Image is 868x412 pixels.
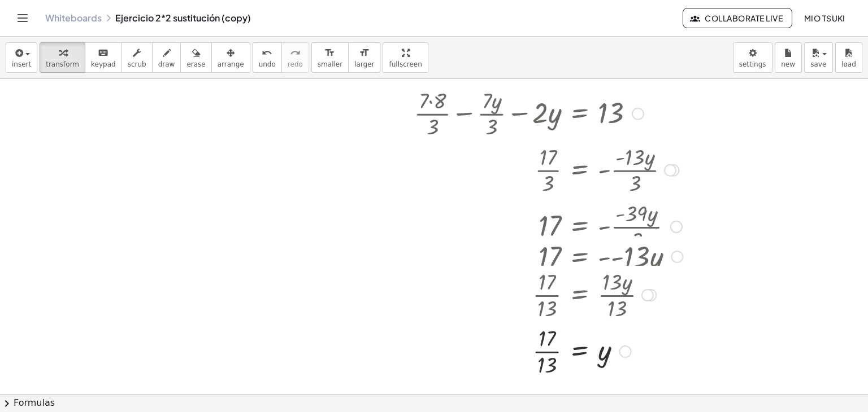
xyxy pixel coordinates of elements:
button: load [835,42,862,73]
span: larger [354,60,374,68]
i: redo [290,46,301,60]
span: draw [158,60,175,68]
span: Collaborate Live [692,13,783,23]
span: fullscreen [389,60,422,68]
button: Toggle navigation [14,9,32,27]
span: new [781,60,795,68]
span: scrub [128,60,146,68]
span: redo [288,60,303,68]
i: keyboard [98,46,108,60]
button: transform [40,42,85,73]
button: draw [152,42,181,73]
span: settings [739,60,766,68]
span: save [810,60,826,68]
button: scrub [121,42,153,73]
i: format_size [359,46,370,60]
span: mio tsuki [804,13,845,23]
i: undo [262,46,272,60]
span: arrange [218,60,244,68]
span: undo [259,60,276,68]
button: Collaborate Live [683,8,792,28]
span: load [841,60,856,68]
button: keyboardkeypad [85,42,122,73]
button: save [804,42,833,73]
button: fullscreen [383,42,428,73]
button: format_sizelarger [348,42,380,73]
span: smaller [318,60,342,68]
button: mio tsuki [795,8,854,28]
button: erase [180,42,211,73]
button: undoundo [253,42,282,73]
i: format_size [324,46,335,60]
button: arrange [211,42,250,73]
button: insert [6,42,37,73]
button: redoredo [281,42,309,73]
button: format_sizesmaller [311,42,349,73]
span: keypad [91,60,116,68]
span: erase [186,60,205,68]
button: new [775,42,802,73]
span: insert [12,60,31,68]
span: transform [46,60,79,68]
button: settings [733,42,772,73]
a: Whiteboards [45,12,102,24]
